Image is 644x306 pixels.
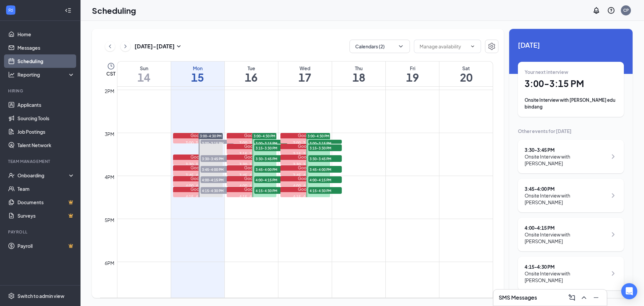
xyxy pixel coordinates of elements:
h1: 17 [278,72,332,83]
span: 3:30-3:45 PM [254,155,288,162]
div: 3:45 - 4:00 PM [525,185,607,192]
a: Team [17,182,75,195]
div: 3:45-4:00 PM [280,173,330,178]
span: 4:15-4:30 PM [201,187,234,194]
div: Onsite Interview with [PERSON_NAME] [525,192,607,206]
div: 3:30-3:45 PM [173,162,223,168]
span: 4:15-4:30 PM [308,187,342,194]
div: 3:30 - 3:45 PM [525,146,607,153]
div: Payroll [8,229,73,235]
div: Google [227,155,276,160]
button: ChevronLeft [105,41,115,51]
a: DocumentsCrown [17,195,75,209]
span: 4:15-4:30 PM [254,187,288,194]
div: 4:00-4:15 PM [227,183,276,189]
h1: 18 [332,72,385,83]
div: Google [227,165,276,171]
a: September 14, 2025 [117,61,171,86]
span: 4:00-4:15 PM [254,176,288,183]
div: 3:45-4:00 PM [173,173,223,178]
h1: Scheduling [92,5,136,16]
div: Google [173,165,223,171]
div: 4:15-4:30 PM [173,194,223,200]
div: CP [623,7,629,13]
svg: ChevronUp [580,294,588,302]
a: September 18, 2025 [332,61,385,86]
h3: SMS Messages [499,294,537,301]
a: Talent Network [17,138,75,152]
a: September 20, 2025 [439,61,493,86]
div: Team Management [8,159,73,164]
div: 6pm [103,259,116,267]
div: 5pm [103,216,116,224]
svg: Settings [8,293,15,299]
div: 3:00-3:15 PM [227,140,276,146]
div: Onsite Interview with [PERSON_NAME] [525,231,607,245]
span: 4:00-4:15 PM [201,176,234,183]
a: September 16, 2025 [225,61,278,86]
div: Google [280,187,330,192]
svg: WorkstreamLogo [7,7,14,13]
h1: 19 [386,72,439,83]
button: Settings [485,40,498,53]
svg: ChevronRight [609,152,617,161]
svg: Minimize [592,294,600,302]
div: Other events for [DATE] [518,128,624,134]
div: 3:00-3:15 PM [173,140,223,146]
h1: 16 [225,72,278,83]
svg: Analysis [8,71,15,78]
button: ComposeMessage [567,292,577,303]
svg: SmallChevronDown [175,42,183,50]
span: [DATE] [518,40,624,50]
div: Google [280,144,330,149]
span: 3:15-3:30 PM [254,144,288,151]
span: 3:00-4:30 PM [254,134,275,138]
svg: ChevronRight [609,269,617,277]
div: 4:15-4:30 PM [227,194,276,200]
span: 3:45-4:00 PM [308,166,342,173]
a: PayrollCrown [17,239,75,253]
div: Google [227,133,276,138]
span: 3:45-4:00 PM [254,166,288,173]
span: 3:00-4:30 PM [308,134,329,138]
svg: Settings [488,42,496,50]
div: 3:30-3:45 PM [280,162,330,168]
div: Reporting [17,71,75,78]
span: 3:15-3:30 PM [308,144,342,151]
div: Sun [117,65,171,72]
div: Google [280,165,330,171]
div: Thu [332,65,385,72]
div: Google [280,155,330,160]
button: Calendars (2)ChevronDown [350,40,410,53]
div: Google [173,176,223,181]
a: September 17, 2025 [278,61,332,86]
span: 3:00-3:15 PM [254,140,288,146]
div: 3:00-3:15 PM [280,140,330,146]
a: Applicants [17,98,75,112]
span: 3:30-3:45 PM [308,155,342,162]
div: Open Intercom Messenger [621,283,637,299]
h1: 15 [171,72,224,83]
div: Google [280,133,330,138]
svg: UserCheck [8,172,15,179]
div: 3:30-3:45 PM [227,162,276,168]
a: Sourcing Tools [17,112,75,125]
div: 4:15-4:30 PM [280,194,330,200]
button: Minimize [591,292,601,303]
div: Onsite Interview with [PERSON_NAME] [525,270,607,283]
div: Mon [171,65,224,72]
div: Switch to admin view [17,293,64,299]
div: Wed [278,65,332,72]
span: 4:00-4:15 PM [308,176,342,183]
div: 4:00 - 4:15 PM [525,224,607,231]
svg: ChevronDown [397,43,404,50]
div: Google [227,187,276,192]
div: 3pm [103,130,116,138]
div: Google [227,144,276,149]
div: Google [227,176,276,181]
h1: 20 [439,72,493,83]
span: 3:00-3:15 PM [308,140,342,146]
div: Your next interview [525,69,617,75]
h3: [DATE] - [DATE] [135,43,175,50]
div: Onsite Interview with [PERSON_NAME] [525,153,607,167]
